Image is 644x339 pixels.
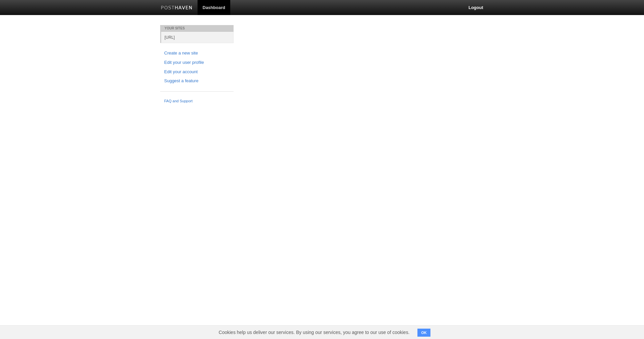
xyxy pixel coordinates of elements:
[161,6,193,11] img: Posthaven-bar
[164,78,230,85] a: Suggest a feature
[164,59,230,66] a: Edit your user profile
[212,326,416,339] span: Cookies help us deliver our services. By using our services, you agree to our use of cookies.
[160,25,234,32] li: Your Sites
[417,329,430,337] button: OK
[161,32,234,43] a: [URL]
[164,98,230,104] a: FAQ and Support
[164,69,230,76] a: Edit your account
[164,50,230,57] a: Create a new site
